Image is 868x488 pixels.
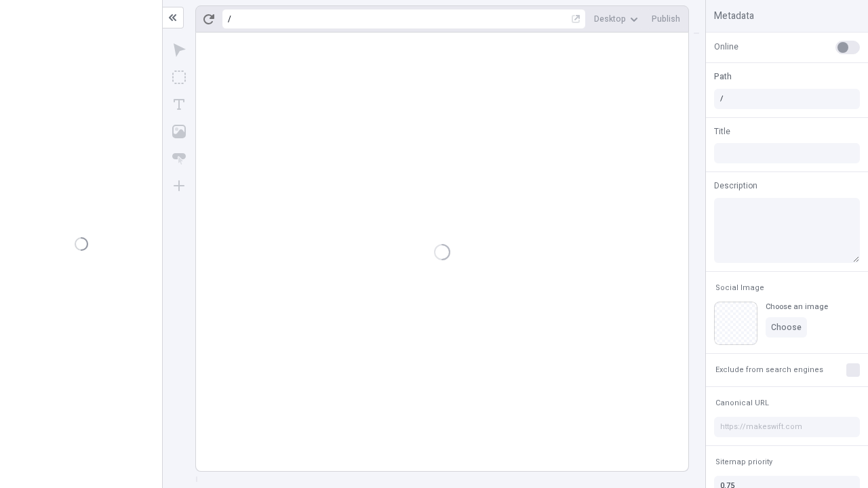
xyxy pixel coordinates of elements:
[771,322,802,333] span: Choose
[646,9,686,29] button: Publish
[589,9,644,29] button: Desktop
[715,283,764,293] span: Social Image
[167,92,191,117] button: Text
[715,457,772,467] span: Sitemap priority
[594,14,626,24] span: Desktop
[652,14,680,24] span: Publish
[713,454,775,470] button: Sitemap priority
[714,125,730,138] span: Title
[713,362,826,378] button: Exclude from search engines
[228,14,231,24] div: /
[715,398,769,408] span: Canonical URL
[714,70,732,83] span: Path
[167,65,191,89] button: Box
[713,280,767,296] button: Social Image
[715,365,823,375] span: Exclude from search engines
[766,317,807,338] button: Choose
[713,395,772,411] button: Canonical URL
[167,146,191,171] button: Button
[714,180,757,192] span: Description
[714,417,860,437] input: https://makeswift.com
[167,119,191,144] button: Image
[766,302,828,312] div: Choose an image
[714,41,738,53] span: Online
